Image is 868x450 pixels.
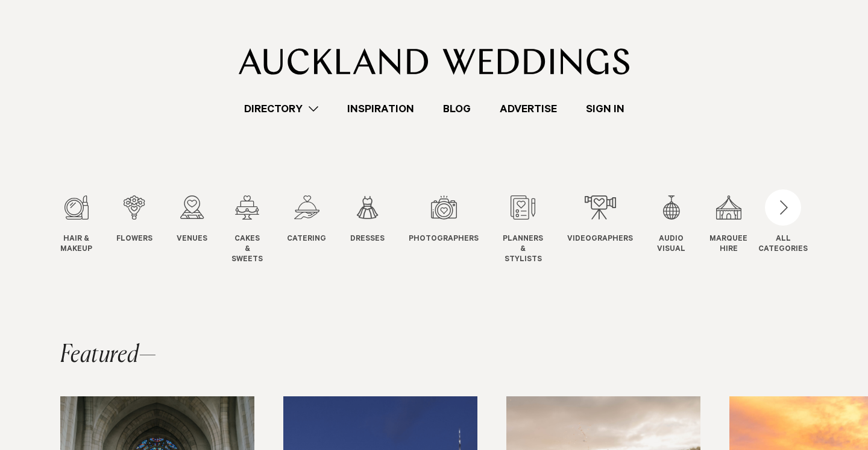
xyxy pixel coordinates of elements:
[231,195,287,265] swiper-slide: 4 / 12
[231,195,263,265] a: Cakes & Sweets
[116,195,177,265] swiper-slide: 2 / 12
[709,235,747,255] span: Marquee Hire
[231,235,263,265] span: Cakes & Sweets
[709,195,772,265] swiper-slide: 11 / 12
[177,235,207,245] span: Venues
[503,235,543,265] span: Planners & Stylists
[567,235,633,245] span: Videographers
[567,195,633,245] a: Videographers
[60,195,116,265] swiper-slide: 1 / 12
[350,235,385,245] span: Dresses
[350,195,385,245] a: Dresses
[571,101,639,117] a: Sign In
[230,101,333,117] a: Directory
[116,235,153,245] span: Flowers
[287,195,326,245] a: Catering
[287,195,350,265] swiper-slide: 5 / 12
[485,101,571,117] a: Advertise
[116,195,153,245] a: Flowers
[60,235,92,255] span: Hair & Makeup
[287,235,326,245] span: Catering
[409,235,479,245] span: Photographers
[409,195,479,245] a: Photographers
[177,195,231,265] swiper-slide: 3 / 12
[657,235,685,255] span: Audio Visual
[567,195,657,265] swiper-slide: 9 / 12
[429,101,485,117] a: Blog
[709,195,747,255] a: Marquee Hire
[657,195,685,255] a: Audio Visual
[333,101,429,117] a: Inspiration
[177,195,207,245] a: Venues
[503,195,543,265] a: Planners & Stylists
[503,195,567,265] swiper-slide: 8 / 12
[409,195,503,265] swiper-slide: 7 / 12
[239,48,630,75] img: Auckland Weddings Logo
[657,195,709,265] swiper-slide: 10 / 12
[350,195,409,265] swiper-slide: 6 / 12
[60,195,92,255] a: Hair & Makeup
